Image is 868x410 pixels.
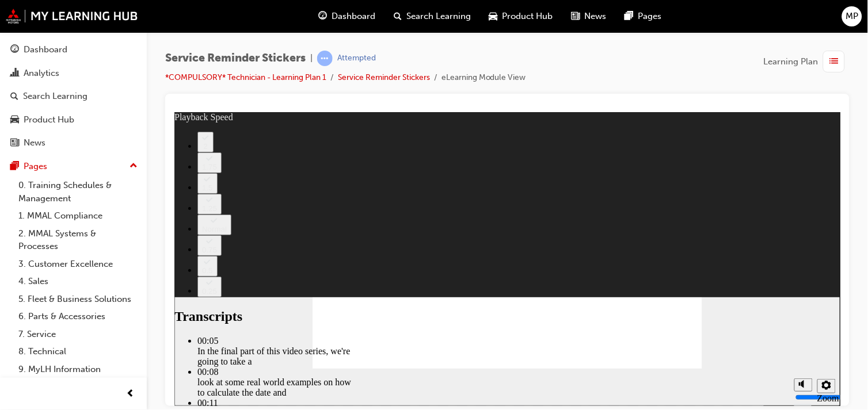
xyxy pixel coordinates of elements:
div: look at some real world examples on how to calculate the date and [23,265,184,286]
a: *COMPULSORY* Technician - Learning Plan 1 [165,72,326,82]
span: pages-icon [625,9,634,24]
button: MP [842,6,862,26]
a: pages-iconPages [616,5,671,28]
span: Search Learning [406,10,471,23]
a: Analytics [5,63,142,84]
span: search-icon [10,91,18,102]
span: Service Reminder Stickers [165,52,306,65]
a: Product Hub [5,109,142,131]
span: news-icon [572,9,580,24]
span: Product Hub [502,10,553,23]
a: 3. Customer Excellence [14,255,142,273]
button: DashboardAnalyticsSearch LearningProduct HubNews [5,37,142,156]
span: up-icon [130,159,138,174]
a: News [5,132,142,154]
a: guage-iconDashboard [309,5,384,28]
a: car-iconProduct Hub [480,5,562,28]
span: guage-icon [10,45,19,55]
a: 7. Service [14,325,142,343]
button: Pages [5,156,142,177]
a: Service Reminder Stickers [338,72,430,82]
a: 0. Training Schedules & Management [14,177,142,207]
div: News [24,136,45,150]
a: 4. Sales [14,273,142,290]
a: 5. Fleet & Business Solutions [14,290,142,308]
button: Learning Plan [764,51,850,72]
div: Pages [24,160,47,173]
img: mmal [6,9,138,24]
a: 8. Technical [14,343,142,361]
span: news-icon [10,138,19,148]
span: Dashboard [332,10,375,23]
a: 2. MMAL Systems & Processes [14,225,142,255]
span: MP [846,10,859,23]
span: News [585,10,607,23]
li: eLearning Module View [441,71,526,85]
span: Learning Plan [764,55,818,68]
a: Search Learning [5,86,142,107]
div: 2 [28,30,35,39]
div: Analytics [24,67,59,80]
span: guage-icon [318,9,327,24]
span: chart-icon [10,68,19,79]
a: search-iconSearch Learning [384,5,480,28]
span: learningRecordVerb_ATTEMPT-icon [317,51,333,66]
span: Pages [638,10,662,23]
span: search-icon [394,9,402,24]
span: list-icon [830,55,839,69]
div: Attempted [337,53,376,64]
span: prev-icon [127,387,135,401]
span: car-icon [10,115,19,125]
span: | [310,52,313,65]
div: 00:08 [23,255,184,265]
a: 6. Parts & Accessories [14,308,142,325]
a: news-iconNews [562,5,616,28]
div: 00:11 [23,286,184,296]
div: Dashboard [24,43,67,56]
a: 9. MyLH Information [14,361,142,378]
span: car-icon [489,9,498,24]
a: 1. MMAL Compliance [14,207,142,225]
button: 2 [23,20,39,40]
div: Search Learning [23,90,87,103]
span: pages-icon [10,162,19,172]
a: Dashboard [5,39,142,60]
div: Product Hub [24,113,74,127]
